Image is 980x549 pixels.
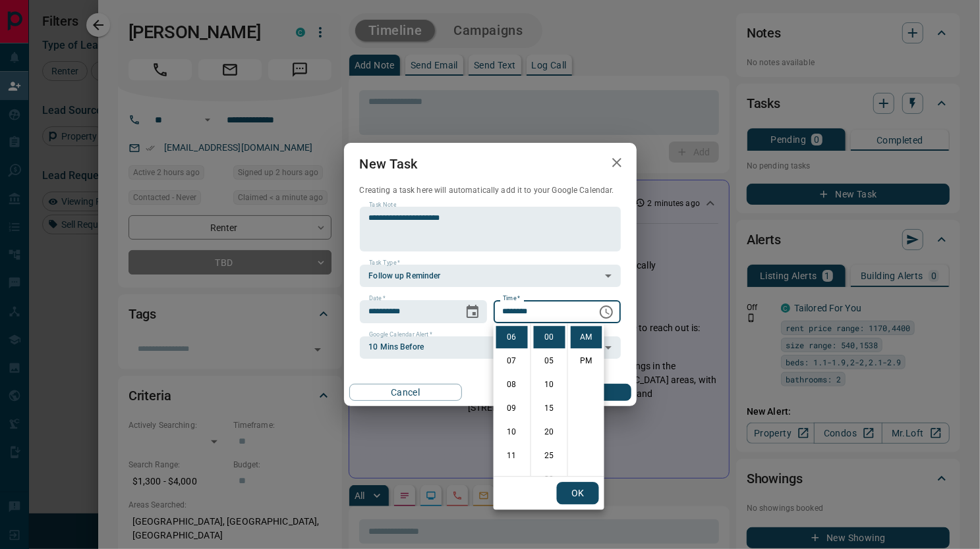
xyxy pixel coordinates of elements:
div: Follow up Reminder [360,265,621,287]
label: Task Type [369,259,400,267]
li: 25 minutes [534,444,565,467]
ul: Select meridiem [567,323,604,476]
li: 7 hours [496,350,528,372]
li: 11 hours [496,444,528,467]
li: 9 hours [496,397,528,419]
li: 10 hours [496,421,528,443]
button: Choose date, selected date is Sep 17, 2025 [459,299,486,325]
p: Creating a task here will automatically add it to your Google Calendar. [360,185,621,196]
li: 15 minutes [534,397,565,419]
li: 6 hours [496,326,528,348]
li: 0 minutes [534,326,565,348]
button: OK [557,482,599,504]
li: 30 minutes [534,468,565,490]
li: AM [571,326,602,348]
li: 10 minutes [534,373,565,396]
li: PM [571,350,602,372]
ul: Select minutes [531,323,567,476]
h2: New Task [344,143,434,185]
label: Task Note [369,201,396,209]
li: 5 hours [496,302,528,325]
li: 5 minutes [534,350,565,372]
button: Cancel [349,384,462,401]
label: Google Calendar Alert [369,330,432,339]
button: Choose time, selected time is 6:00 AM [593,299,620,325]
li: 20 minutes [534,421,565,443]
li: 8 hours [496,373,528,396]
label: Time [503,294,520,303]
label: Date [369,294,386,303]
ul: Select hours [494,323,531,476]
div: 10 Mins Before [360,336,621,359]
